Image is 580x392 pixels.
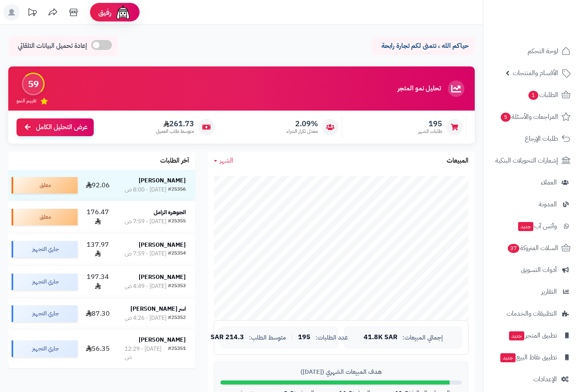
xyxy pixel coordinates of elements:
span: 195 [418,119,442,128]
a: السلات المتروكة37 [488,238,575,258]
a: تطبيق نقاط البيعجديد [488,347,575,367]
td: 176.47 [81,201,115,233]
span: 1 [528,91,538,100]
a: طلبات الإرجاع [488,129,575,149]
span: طلبات الشهر [418,128,442,135]
a: التطبيقات والخدمات [488,304,575,324]
td: 56.35 [81,329,115,368]
span: طلبات الإرجاع [525,133,558,144]
a: الطلبات1 [488,85,575,105]
span: جديد [500,353,516,362]
span: متوسط طلب العميل [156,128,194,135]
a: المراجعات والأسئلة5 [488,107,575,127]
div: [DATE] - 4:26 ص [125,314,166,322]
span: أدوات التسويق [521,264,557,276]
span: 2.09% [286,119,318,128]
span: 41.8K SAR [364,334,398,341]
div: جاري التجهيز [12,340,78,357]
span: الشهر [220,156,233,165]
td: 197.34 [81,266,115,298]
strong: [PERSON_NAME] [139,241,186,249]
span: إعادة تحميل البيانات التلقائي [18,41,87,51]
div: #25353 [168,282,186,290]
a: المدونة [488,194,575,214]
span: جديد [509,331,524,340]
h3: تحليل نمو المتجر [398,85,441,92]
a: عرض التحليل الكامل [17,118,94,136]
strong: [PERSON_NAME] [139,176,186,185]
span: عدد الطلبات: [315,334,348,341]
div: #25355 [168,217,186,226]
span: العملاء [541,177,557,188]
td: 92.06 [81,170,115,201]
div: [DATE] - 8:00 ص [125,186,166,194]
span: 5 [501,113,511,122]
a: الشهر [214,156,233,165]
span: المدونة [539,198,557,210]
span: معدل تكرار الشراء [286,128,318,135]
span: 214.3 SAR [211,334,244,341]
a: تحديثات المنصة [22,4,43,23]
strong: اسر [PERSON_NAME] [130,305,186,313]
span: تطبيق المتجر [508,330,557,341]
span: التطبيقات والخدمات [507,308,557,319]
span: جديد [518,222,533,231]
h3: المبيعات [447,157,469,165]
span: لوحة التحكم [528,45,558,57]
div: [DATE] - 12:29 ص [125,345,168,361]
a: إشعارات التحويلات البنكية [488,151,575,170]
div: جاري التجهيز [12,241,78,257]
span: التقارير [541,286,557,298]
span: الإعدادات [533,373,557,385]
strong: [PERSON_NAME] [139,273,186,281]
span: 195 [298,334,310,341]
div: جاري التجهيز [12,305,78,322]
span: إجمالي المبيعات: [402,334,443,341]
span: المراجعات والأسئلة [500,111,558,123]
div: [DATE] - 4:49 ص [125,282,166,290]
span: 261.73 [156,119,194,128]
a: التقارير [488,282,575,302]
a: وآتس آبجديد [488,216,575,236]
img: ai-face.png [115,4,131,21]
strong: الجوهرة الزامل [154,208,186,217]
span: الأقسام والمنتجات [513,67,558,79]
span: الطلبات [528,89,558,101]
span: تطبيق نقاط البيع [500,352,557,363]
div: [DATE] - 7:59 ص [125,250,166,258]
a: العملاء [488,172,575,192]
div: هدف المبيعات الشهري ([DATE]) [220,368,462,376]
td: 87.30 [81,298,115,329]
div: [DATE] - 7:59 ص [125,217,166,226]
div: #25356 [168,186,186,194]
div: معلق [12,177,78,194]
a: أدوات التسويق [488,260,575,280]
a: الإعدادات [488,369,575,389]
div: #25351 [168,345,186,361]
span: عرض التحليل الكامل [36,123,88,132]
span: وآتس آب [517,220,557,232]
div: معلق [12,209,78,225]
div: #25352 [168,314,186,322]
span: إشعارات التحويلات البنكية [495,155,558,166]
strong: [PERSON_NAME] [139,335,186,344]
span: تقييم النمو [17,97,36,104]
span: 37 [508,244,519,253]
span: السلات المتروكة [507,242,558,254]
div: جاري التجهيز [12,274,78,290]
a: لوحة التحكم [488,41,575,61]
h3: آخر الطلبات [160,157,189,165]
a: تطبيق المتجرجديد [488,326,575,345]
span: | [291,334,293,340]
span: رفيق [98,7,111,17]
div: #25354 [168,250,186,258]
td: 137.97 [81,234,115,266]
span: متوسط الطلب: [249,334,286,341]
p: حياكم الله ، نتمنى لكم تجارة رابحة [378,41,469,51]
